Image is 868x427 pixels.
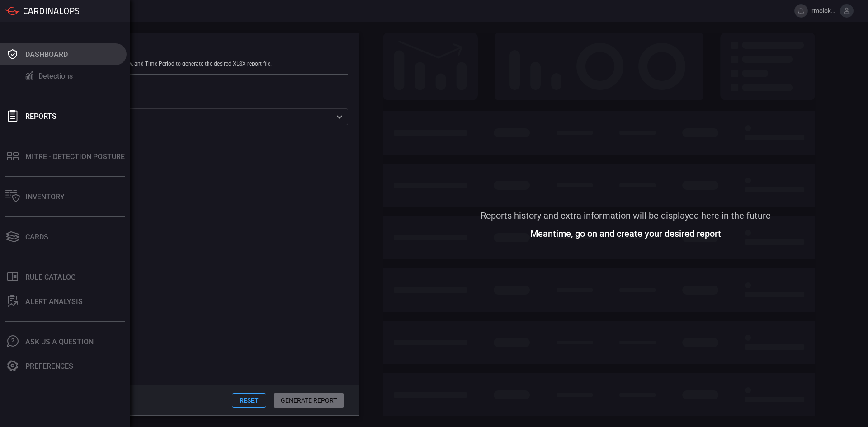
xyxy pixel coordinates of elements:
div: Ask Us A Question [25,338,94,346]
div: Reports history and extra information will be displayed here in the future [481,212,771,219]
button: Reset [232,393,266,408]
div: Preferences [25,362,73,371]
div: Report Type [47,96,348,103]
div: Reports [25,112,57,121]
div: Rule Catalog [25,273,76,282]
div: MITRE - Detection Posture [25,152,125,161]
div: Generate Report [47,44,348,53]
div: Inventory [25,192,65,201]
div: Dashboard [25,50,68,59]
span: rmolokwu [811,7,836,14]
div: Select Report type, Report Category, and Time Period to generate the desired XLSX report file. [47,61,348,67]
div: Detections [38,72,73,80]
div: ALERT ANALYSIS [25,297,83,306]
div: Cards [25,233,48,241]
div: Meantime, go on and create your desired report [530,230,721,237]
